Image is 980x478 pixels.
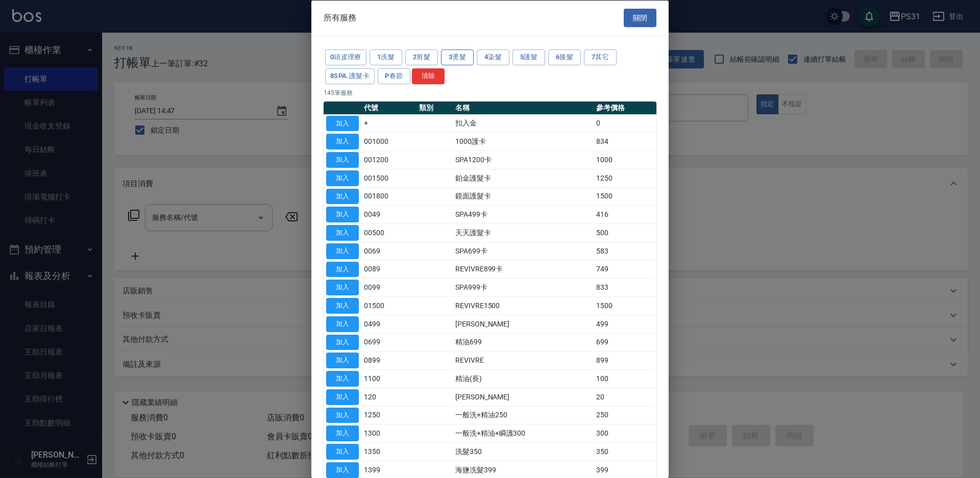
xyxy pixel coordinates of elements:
button: 加入 [326,353,359,368]
button: 關閉 [624,8,656,27]
td: 一般洗+精油+瞬護300 [453,424,594,442]
button: 加入 [326,371,359,387]
button: 加入 [326,261,359,277]
th: 代號 [361,101,416,114]
td: SPA999卡 [453,278,594,296]
td: 500 [594,223,656,242]
button: 1洗髮 [370,49,402,65]
button: 4染髮 [477,49,509,65]
td: [PERSON_NAME] [453,388,594,406]
td: 001200 [361,150,416,169]
button: 加入 [326,188,359,204]
td: 0499 [361,315,416,333]
td: 鉑金護髮卡 [453,169,594,187]
button: 加入 [326,280,359,295]
th: 類別 [416,101,453,114]
td: 1000護卡 [453,132,594,150]
button: 加入 [326,225,359,241]
button: 清除 [412,68,445,84]
td: 扣入金 [453,114,594,133]
button: 加入 [326,170,359,186]
td: 精油(長) [453,369,594,388]
td: 天天護髮卡 [453,223,594,242]
td: 1000 [594,150,656,169]
button: 加入 [326,462,359,477]
button: 加入 [326,152,359,168]
td: 0699 [361,333,416,351]
button: P春節 [378,68,410,84]
td: 0099 [361,278,416,296]
button: 3燙髮 [441,49,474,65]
button: 8SPA.護髮卡 [325,68,375,84]
button: 加入 [326,243,359,259]
td: 834 [594,132,656,150]
td: 250 [594,406,656,424]
td: [PERSON_NAME] [453,315,594,333]
td: SPA499卡 [453,205,594,223]
button: 0頭皮理療 [325,49,366,65]
button: 加入 [326,115,359,131]
button: 加入 [326,425,359,441]
button: 5護髮 [512,49,545,65]
button: 7其它 [584,49,617,65]
td: 1350 [361,442,416,461]
td: 01500 [361,296,416,315]
button: 加入 [326,298,359,314]
p: 145 筆服務 [324,88,656,97]
td: 1250 [361,406,416,424]
td: 1500 [594,187,656,206]
td: 20 [594,388,656,406]
th: 名稱 [453,101,594,114]
td: 499 [594,315,656,333]
span: 所有服務 [324,12,356,22]
td: 0 [594,114,656,133]
td: 001800 [361,187,416,206]
td: 120 [361,388,416,406]
td: REVIVRE [453,351,594,369]
td: 833 [594,278,656,296]
button: 加入 [326,407,359,423]
td: 583 [594,242,656,260]
button: 加入 [326,444,359,460]
td: 300 [594,424,656,442]
td: 001500 [361,169,416,187]
td: 1100 [361,369,416,388]
td: 350 [594,442,656,461]
button: 6接髮 [548,49,581,65]
td: 0069 [361,242,416,260]
td: 0089 [361,260,416,279]
td: + [361,114,416,133]
td: 1500 [594,296,656,315]
td: 749 [594,260,656,279]
td: 416 [594,205,656,223]
td: 0049 [361,205,416,223]
td: 100 [594,369,656,388]
td: 001000 [361,132,416,150]
button: 加入 [326,134,359,149]
td: SPA699卡 [453,242,594,260]
td: 鏡面護髮卡 [453,187,594,206]
td: 1300 [361,424,416,442]
td: REVIVRE1500 [453,296,594,315]
td: 699 [594,333,656,351]
th: 參考價格 [594,101,656,114]
td: 899 [594,351,656,369]
td: 0899 [361,351,416,369]
td: SPA1200卡 [453,150,594,169]
button: 加入 [326,334,359,350]
button: 2剪髮 [405,49,438,65]
td: REVIVRE899卡 [453,260,594,279]
td: 精油699 [453,333,594,351]
button: 加入 [326,316,359,332]
td: 00500 [361,223,416,242]
button: 加入 [326,207,359,222]
td: 洗髮350 [453,442,594,461]
td: 一般洗+精油250 [453,406,594,424]
button: 加入 [326,389,359,405]
td: 1250 [594,169,656,187]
